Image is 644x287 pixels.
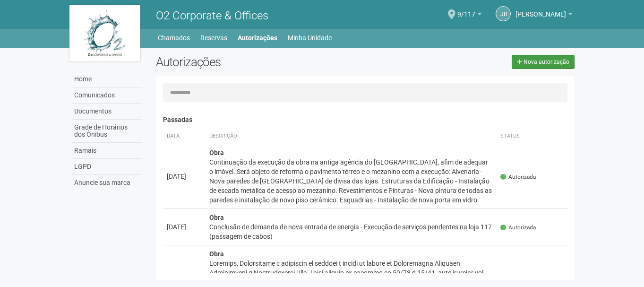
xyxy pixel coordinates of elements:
[515,1,566,18] span: Jonatas Rodrigues Oliveira Figueiredo
[163,116,568,123] h4: Passadas
[200,31,227,44] a: Reservas
[72,120,142,143] a: Grade de Horários dos Ônibus
[209,214,224,221] strong: Obra
[288,31,332,44] a: Minha Unidade
[209,250,224,258] strong: Obra
[156,55,358,69] h2: Autorizações
[163,129,206,144] th: Data
[72,159,142,175] a: LGPD
[69,5,140,61] img: logo.jpg
[496,6,511,21] a: JR
[512,55,575,69] a: Nova autorização
[209,157,493,205] div: Continuação da execução da obra na antiga agência do [GEOGRAPHIC_DATA], afim de adequar o imóvel....
[158,31,190,44] a: Chamados
[72,175,142,191] a: Anuncie sua marca
[515,12,572,19] a: [PERSON_NAME]
[72,87,142,104] a: Comunicados
[72,143,142,159] a: Ramais
[500,224,536,232] span: Autorizada
[500,173,536,181] span: Autorizada
[72,71,142,87] a: Home
[524,59,569,65] span: Nova autorização
[209,149,224,157] strong: Obra
[167,222,202,232] div: [DATE]
[238,31,277,44] a: Autorizações
[497,129,567,144] th: Status
[457,1,475,18] span: 9/117
[156,9,268,22] span: O2 Corporate & Offices
[209,222,493,241] div: Conclusão de demanda de nova entrada de energia - Execução de serviços pendentes na loja 117 (pas...
[72,104,142,120] a: Documentos
[167,172,202,181] div: [DATE]
[206,129,497,144] th: Descrição
[457,12,481,19] a: 9/117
